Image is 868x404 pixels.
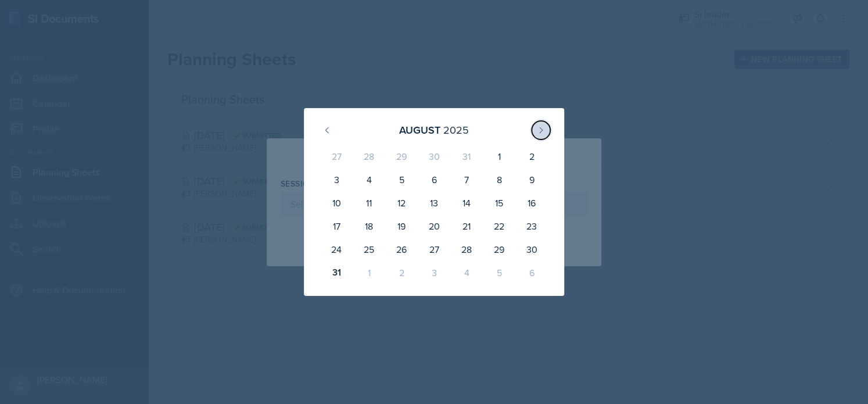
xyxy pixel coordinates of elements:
div: 25 [353,238,385,261]
div: 12 [385,191,418,214]
div: August [399,122,440,138]
div: 29 [483,238,515,261]
div: 30 [418,145,450,168]
div: 1 [483,145,515,168]
div: 14 [450,191,483,214]
div: 5 [483,261,515,284]
div: 3 [320,168,353,191]
div: 1 [353,261,385,284]
div: 6 [515,261,548,284]
div: 23 [515,214,548,238]
div: 11 [353,191,385,214]
div: 8 [483,168,515,191]
div: 20 [418,214,450,238]
div: 22 [483,214,515,238]
div: 15 [483,191,515,214]
div: 13 [418,191,450,214]
div: 31 [320,261,353,284]
div: 3 [418,261,450,284]
div: 5 [385,168,418,191]
div: 28 [450,238,483,261]
div: 28 [353,145,385,168]
div: 10 [320,191,353,214]
div: 2 [385,261,418,284]
div: 18 [353,214,385,238]
div: 9 [515,168,548,191]
div: 2 [515,145,548,168]
div: 31 [450,145,483,168]
div: 7 [450,168,483,191]
div: 16 [515,191,548,214]
div: 27 [418,238,450,261]
div: 17 [320,214,353,238]
div: 24 [320,238,353,261]
div: 26 [385,238,418,261]
div: 4 [450,261,483,284]
div: 2025 [443,122,469,138]
div: 4 [353,168,385,191]
div: 29 [385,145,418,168]
div: 30 [515,238,548,261]
div: 27 [320,145,353,168]
div: 19 [385,214,418,238]
div: 6 [418,168,450,191]
div: 21 [450,214,483,238]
